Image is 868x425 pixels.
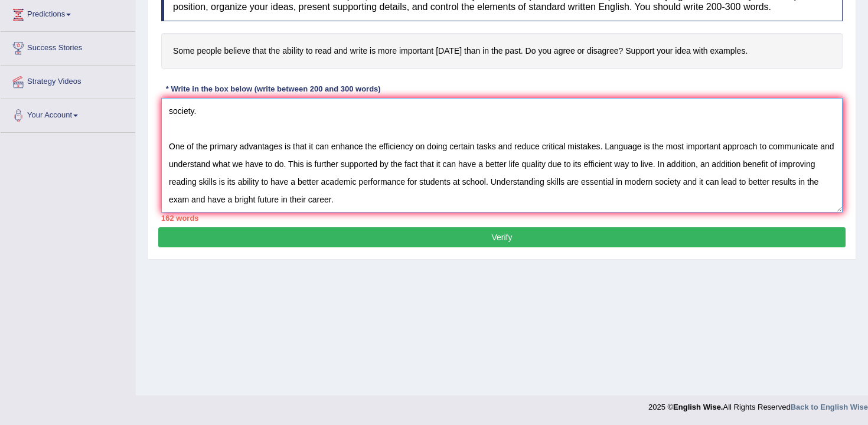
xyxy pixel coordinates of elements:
[1,32,135,61] a: Success Stories
[161,84,385,95] div: * Write in the box below (write between 200 and 300 words)
[791,403,868,411] a: Back to English Wise
[161,33,843,69] h4: Some people believe that the ability to read and write is more important [DATE] than in the past....
[158,227,846,247] button: Verify
[161,212,843,224] div: 162 words
[648,395,868,413] div: 2025 © All Rights Reserved
[673,403,723,411] strong: English Wise.
[1,66,135,95] a: Strategy Videos
[1,99,135,129] a: Your Account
